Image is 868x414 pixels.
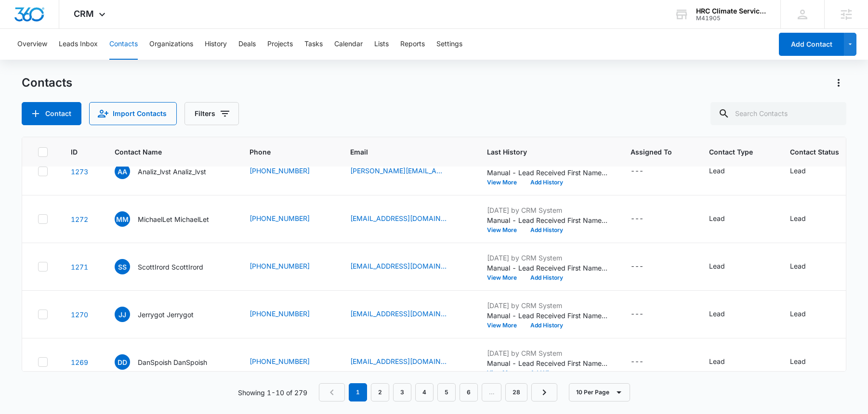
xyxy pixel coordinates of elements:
[709,356,742,368] div: Contact Type - Lead - Select to Edit Field
[115,259,221,274] div: Contact Name - ScottIrord ScottIrord - Select to Edit Field
[709,166,725,176] div: Lead
[487,323,524,328] button: View More
[487,358,607,368] p: Manual - Lead Received First Name: [PERSON_NAME] Last Name: [PERSON_NAME] Phone: [PHONE_NUMBER] E...
[349,383,367,401] em: 1
[71,358,88,366] a: Navigate to contact details page for DanSpoish DanSpoish
[790,309,806,319] div: Lead
[487,227,524,233] button: View More
[250,356,310,366] a: [PHONE_NUMBER]
[138,357,207,367] p: DanSpoish DanSpoish
[631,356,661,368] div: Assigned To - - Select to Edit Field
[709,213,742,225] div: Contact Type - Lead - Select to Edit Field
[831,75,846,91] button: Actions
[487,310,607,321] p: Manual - Lead Received First Name: [PERSON_NAME] Last Name: Jerrygot Phone: [PHONE_NUMBER] Email:...
[250,309,327,320] div: Phone - (560) 733-5352 - Select to Edit Field
[790,309,823,320] div: Contact Status - Lead - Select to Edit Field
[790,213,823,225] div: Contact Status - Lead - Select to Edit Field
[487,300,607,310] p: [DATE] by CRM System
[790,147,839,157] span: Contact Status
[779,33,844,56] button: Add Contact
[115,211,130,227] span: MM
[710,102,846,125] input: Search Contacts
[487,253,607,263] p: [DATE] by CRM System
[250,356,327,368] div: Phone - (844) 801-8171 - Select to Edit Field
[709,166,742,177] div: Contact Type - Lead - Select to Edit Field
[238,29,256,60] button: Deals
[790,213,806,223] div: Lead
[487,215,607,225] p: Manual - Lead Received First Name: [PERSON_NAME] Last Name: MichaelLet Phone: [PHONE_NUMBER] Emai...
[371,383,389,401] a: Page 2
[696,7,766,15] div: account name
[437,383,456,401] a: Page 5
[115,354,224,370] div: Contact Name - DanSpoish DanSpoish - Select to Edit Field
[487,147,593,157] span: Last History
[790,356,823,368] div: Contact Status - Lead - Select to Edit Field
[400,29,425,60] button: Reports
[460,383,478,401] a: Page 6
[487,205,607,215] p: [DATE] by CRM System
[790,261,806,271] div: Lead
[138,310,194,320] p: Jerrygot Jerrygot
[524,227,570,233] button: Add History
[709,147,753,157] span: Contact Type
[71,168,88,176] a: Navigate to contact details page for Analiz_lvst Analiz_lvst
[71,263,88,271] a: Navigate to contact details page for ScottIrord ScottIrord
[631,166,644,177] div: ---
[709,213,725,223] div: Lead
[487,348,607,358] p: [DATE] by CRM System
[709,356,725,366] div: Lead
[415,383,434,401] a: Page 4
[334,29,363,60] button: Calendar
[250,261,310,271] a: [PHONE_NUMBER]
[115,164,224,179] div: Contact Name - Analiz_lvst Analiz_lvst - Select to Edit Field
[569,383,630,401] button: 10 Per Page
[350,166,447,176] a: [PERSON_NAME][EMAIL_ADDRESS][DOMAIN_NAME]
[115,147,212,157] span: Contact Name
[350,261,447,271] a: [EMAIL_ADDRESS][DOMAIN_NAME]
[115,164,130,179] span: AA
[250,261,327,272] div: Phone - (272) 751-8141 - Select to Edit Field
[436,29,462,60] button: Settings
[115,307,211,322] div: Contact Name - Jerrygot Jerrygot - Select to Edit Field
[631,147,672,157] span: Assigned To
[22,102,81,125] button: Add Contact
[22,76,72,90] h1: Contacts
[71,310,88,319] a: Navigate to contact details page for Jerrygot Jerrygot
[350,309,464,320] div: Email - sergeyjtnftuoo@gmail.com - Select to Edit Field
[709,261,742,272] div: Contact Type - Lead - Select to Edit Field
[250,309,310,319] a: [PHONE_NUMBER]
[631,261,644,272] div: ---
[17,29,47,60] button: Overview
[238,388,307,398] p: Showing 1-10 of 279
[487,275,524,281] button: View More
[350,356,464,368] div: Email - hyufwgriueg@gmail.com - Select to Edit Field
[374,29,389,60] button: Lists
[319,383,557,401] nav: Pagination
[350,147,450,157] span: Email
[89,102,177,125] button: Import Contacts
[631,309,644,320] div: ---
[350,309,447,319] a: [EMAIL_ADDRESS][DOMAIN_NAME]
[487,180,524,185] button: View More
[267,29,293,60] button: Projects
[709,309,725,319] div: Lead
[115,307,130,322] span: JJ
[631,309,661,320] div: Assigned To - - Select to Edit Field
[350,261,464,272] div: Email - no-reply0565@gmail.com - Select to Edit Field
[250,213,327,225] div: Phone - (858) 722-4713 - Select to Edit Field
[109,29,138,60] button: Contacts
[631,261,661,272] div: Assigned To - - Select to Edit Field
[350,356,447,366] a: [EMAIL_ADDRESS][DOMAIN_NAME]
[205,29,227,60] button: History
[149,29,193,60] button: Organizations
[487,263,607,273] p: Manual - Lead Received First Name: [PERSON_NAME] Last Name: [PERSON_NAME] Phone: [PHONE_NUMBER] E...
[74,9,94,19] span: CRM
[250,166,327,177] div: Phone - (232) 337-6585 - Select to Edit Field
[524,180,570,185] button: Add History
[790,166,806,176] div: Lead
[350,166,464,177] div: Email - jill@berlingid.ru - Select to Edit Field
[71,147,78,157] span: ID
[350,213,464,225] div: Email - tomlawman@edny.net - Select to Edit Field
[393,383,411,401] a: Page 3
[115,211,226,227] div: Contact Name - MichaelLet MichaelLet - Select to Edit Field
